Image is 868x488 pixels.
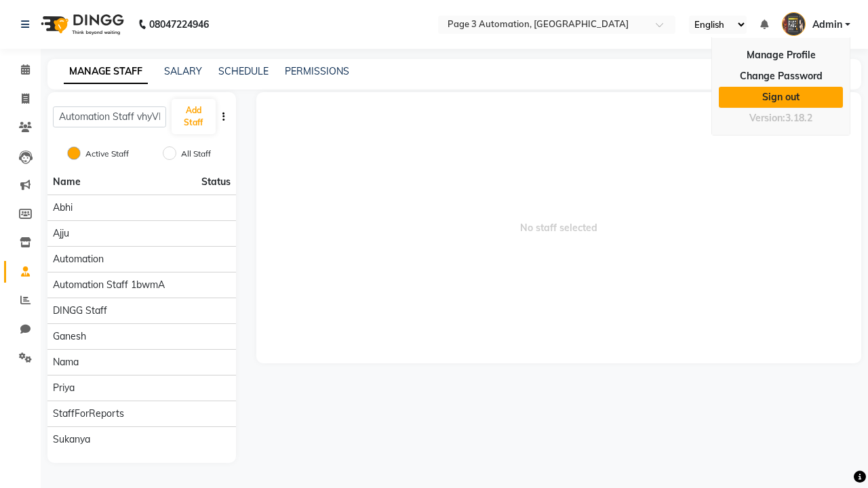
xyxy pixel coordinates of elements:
[256,92,862,363] span: No staff selected
[53,278,165,292] span: Automation Staff 1bwmA
[719,66,843,87] a: Change Password
[201,175,231,189] span: Status
[35,5,127,43] img: logo
[285,65,349,77] a: PERMISSIONS
[218,65,269,77] a: SCHEDULE
[164,65,202,77] a: SALARY
[53,201,73,215] span: Abhi
[53,381,75,395] span: Priya
[53,432,90,447] span: Sukanya
[782,12,806,36] img: Admin
[53,176,81,188] span: Name
[53,304,107,318] span: DINGG Staff
[149,5,209,43] b: 08047224946
[53,407,124,421] span: StaffForReports
[53,252,104,266] span: Automation
[53,329,86,344] span: Ganesh
[53,226,69,241] span: Ajju
[53,355,79,369] span: Nama
[172,99,216,134] button: Add Staff
[719,87,843,108] a: Sign out
[812,18,842,32] span: Admin
[181,148,211,160] label: All Staff
[64,60,148,84] a: MANAGE STAFF
[719,108,843,128] div: Version:3.18.2
[53,106,166,127] input: Search Staff
[85,148,129,160] label: Active Staff
[719,45,843,66] a: Manage Profile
